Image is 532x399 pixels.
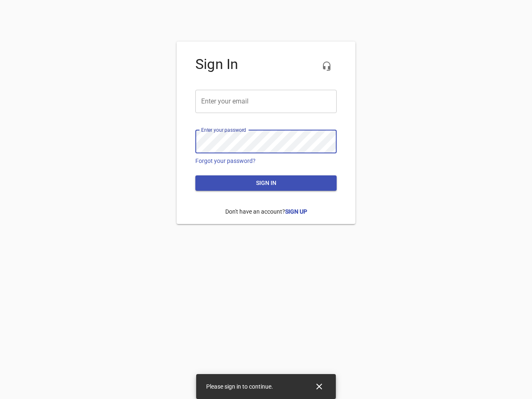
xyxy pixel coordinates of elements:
button: Close [309,377,329,397]
a: Sign Up [285,208,307,215]
button: Sign in [195,175,337,191]
p: Don't have an account? [195,201,337,222]
iframe: Chat [350,94,526,393]
span: Please sign in to continue. [206,383,273,390]
a: Forgot your password? [195,158,256,164]
span: Sign in [202,178,330,188]
h4: Sign In [195,56,337,73]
